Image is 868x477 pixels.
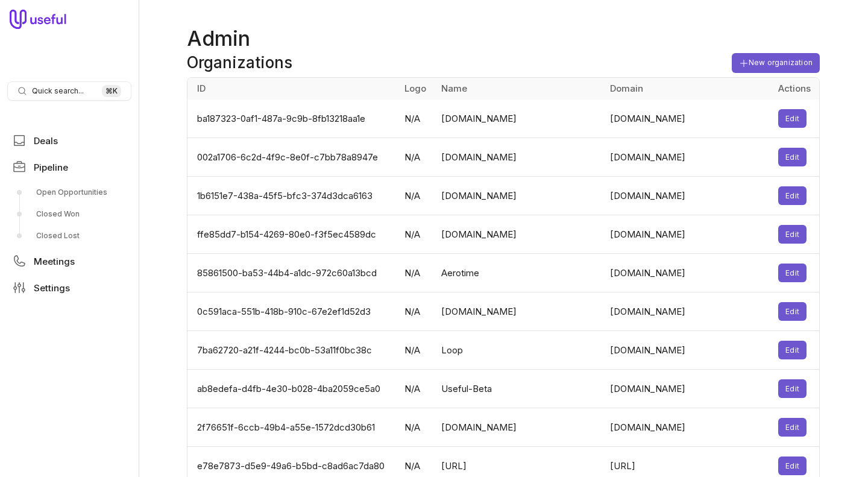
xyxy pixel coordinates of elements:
td: [DOMAIN_NAME] [434,177,602,215]
td: 7ba62720-a21f-4244-bc0b-53a11f0bc38c [187,331,397,370]
button: Edit [778,264,807,282]
td: N/A [397,138,434,177]
td: 2f76651f-6ccb-49b4-a55e-1572dcd30b61 [187,408,397,447]
th: Domain [603,78,771,100]
td: [DOMAIN_NAME] [603,177,771,215]
th: ID [187,78,397,100]
td: [DOMAIN_NAME] [603,331,771,370]
button: Edit [778,456,807,475]
td: [DOMAIN_NAME] [434,100,602,138]
td: Loop [434,331,602,370]
td: N/A [397,408,434,447]
button: Edit [778,341,807,359]
td: Aerotime [434,254,602,292]
td: [DOMAIN_NAME] [603,100,771,138]
th: Logo [397,78,434,100]
button: New organization [732,53,820,73]
td: [DOMAIN_NAME] [603,370,771,408]
th: Name [434,78,602,100]
td: [DOMAIN_NAME] [434,215,602,254]
button: Edit [778,302,807,321]
button: Edit [778,418,807,437]
td: ab8edefa-d4fb-4e30-b028-4ba2059ce5a0 [187,370,397,408]
td: [DOMAIN_NAME] [603,254,771,292]
div: Pipeline submenu [7,183,131,245]
button: Edit [778,225,807,244]
td: Useful-Beta [434,370,602,408]
kbd: ⌘ K [102,85,121,97]
button: Edit [778,379,807,398]
td: 1b6151e7-438a-45f5-bfc3-374d3dca6163 [187,177,397,215]
th: Actions [771,78,819,100]
td: 0c591aca-551b-418b-910c-67e2ef1d52d3 [187,292,397,331]
td: [DOMAIN_NAME] [603,138,771,177]
td: 002a1706-6c2d-4f9c-8e0f-c7bb78a8947e [187,138,397,177]
td: N/A [397,177,434,215]
td: N/A [397,370,434,408]
a: Settings [7,277,131,299]
a: Open Opportunities [7,183,131,202]
td: N/A [397,215,434,254]
a: Meetings [7,250,131,272]
td: [DOMAIN_NAME] [603,215,771,254]
h2: Organizations [187,53,292,72]
span: Meetings [34,257,75,266]
td: [DOMAIN_NAME] [603,292,771,331]
span: Quick search... [32,86,84,96]
span: Settings [34,283,70,292]
h1: Admin [187,24,820,53]
td: N/A [397,331,434,370]
td: N/A [397,292,434,331]
a: Deals [7,130,131,151]
button: Edit [778,109,807,128]
a: Closed Lost [7,226,131,245]
button: Edit [778,148,807,166]
td: [DOMAIN_NAME] [434,138,602,177]
td: 85861500-ba53-44b4-a1dc-972c60a13bcd [187,254,397,292]
span: Deals [34,136,58,145]
td: [DOMAIN_NAME] [434,292,602,331]
td: [DOMAIN_NAME] [603,408,771,447]
a: Closed Won [7,204,131,224]
td: ffe85dd7-b154-4269-80e0-f3f5ec4589dc [187,215,397,254]
td: ba187323-0af1-487a-9c9b-8fb13218aa1e [187,100,397,138]
td: [DOMAIN_NAME] [434,408,602,447]
a: Pipeline [7,156,131,178]
button: Edit [778,186,807,205]
span: Pipeline [34,163,68,172]
td: N/A [397,100,434,138]
td: N/A [397,254,434,292]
